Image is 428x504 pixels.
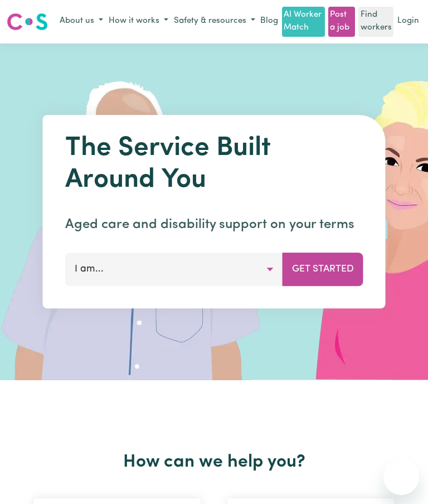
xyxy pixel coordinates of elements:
iframe: Button to launch messaging window [383,459,419,495]
button: How it works [106,12,171,31]
a: Post a job [328,7,355,37]
button: About us [57,12,106,31]
a: AI Worker Match [282,7,325,37]
img: Careseekers logo [7,12,48,32]
h1: The Service Built Around You [65,133,363,197]
a: Find workers [358,7,393,37]
h2: How can we help you? [20,452,408,473]
a: Login [395,13,421,30]
p: Aged care and disability support on your terms [65,215,363,235]
button: Get Started [283,253,363,286]
button: Safety & resources [171,12,258,31]
a: Careseekers logo [7,9,48,35]
button: I am... [65,253,283,286]
a: Blog [258,13,280,30]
